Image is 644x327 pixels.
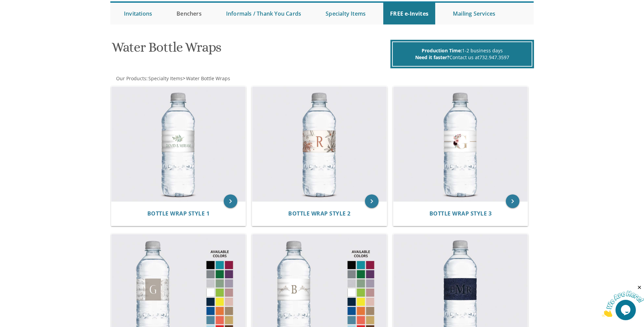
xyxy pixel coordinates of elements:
a: Water Bottle Wraps [185,75,230,82]
a: Mailing Services [446,3,502,24]
img: Bottle Wrap Style 3 [393,87,528,202]
span: Need it faster? [415,54,449,61]
span: Production Time: [422,47,462,54]
iframe: chat widget [602,285,644,317]
span: Bottle Wrap Style 3 [429,210,492,217]
a: Specialty Items [319,3,372,24]
a: Bottle Wrap Style 1 [147,210,210,217]
a: keyboard_arrow_right [224,194,237,208]
span: Bottle Wrap Style 1 [147,210,210,217]
span: Bottle Wrap Style 2 [288,210,351,217]
a: keyboard_arrow_right [506,194,519,208]
a: keyboard_arrow_right [365,194,379,208]
a: Invitations [117,3,159,24]
div: : [110,75,322,82]
a: Bottle Wrap Style 2 [288,210,351,217]
a: Benchers [170,3,208,24]
a: FREE e-Invites [383,3,435,24]
a: 732.947.3597 [479,54,509,61]
a: Our Products [115,75,146,82]
a: Informals / Thank You Cards [219,3,308,24]
div: 1-2 business days Contact us at [392,41,532,67]
span: Water Bottle Wraps [186,75,230,82]
h1: Water Bottle Wraps [112,40,389,60]
img: Bottle Wrap Style 2 [252,87,387,202]
span: > [183,75,230,82]
a: Specialty Items [148,75,183,82]
span: Specialty Items [148,75,183,82]
img: Bottle Wrap Style 1 [111,87,246,202]
a: Bottle Wrap Style 3 [429,210,492,217]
